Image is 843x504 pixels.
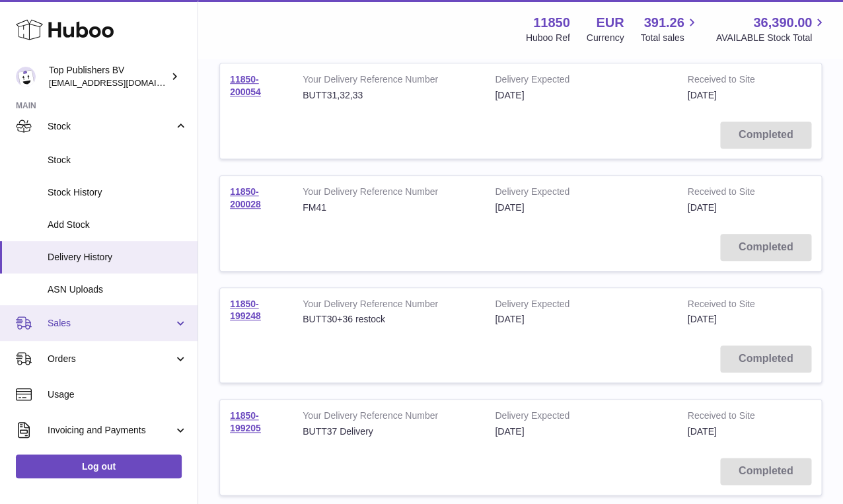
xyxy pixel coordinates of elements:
strong: Received to Site [687,186,776,201]
img: accounts@fantasticman.com [16,67,36,87]
div: [DATE] [495,89,667,102]
a: 11850-200054 [230,74,261,97]
span: [EMAIL_ADDRESS][DOMAIN_NAME] [49,77,194,88]
strong: Your Delivery Reference Number [303,410,475,425]
a: 11850-200028 [230,186,261,209]
div: Huboo Ref [526,32,570,44]
div: [DATE] [495,425,667,438]
a: 11850-199248 [230,299,261,322]
div: [DATE] [495,201,667,214]
span: Orders [48,353,174,365]
a: 391.26 Total sales [640,14,699,44]
div: FM41 [303,201,475,214]
strong: Received to Site [687,73,776,89]
strong: Your Delivery Reference Number [303,298,475,314]
div: Top Publishers BV [49,64,168,89]
span: [DATE] [687,426,716,437]
span: Total sales [640,32,699,44]
strong: Received to Site [687,410,776,425]
span: Stock History [48,186,188,199]
span: Add Stock [48,219,188,231]
a: 36,390.00 AVAILABLE Stock Total [715,14,827,44]
strong: Delivery Expected [495,410,667,425]
strong: Received to Site [687,298,776,314]
span: AVAILABLE Stock Total [715,32,827,44]
span: [DATE] [687,202,716,213]
div: BUTT30+36 restock [303,313,475,326]
a: Log out [16,454,182,478]
strong: Delivery Expected [495,298,667,314]
a: 11850-199205 [230,410,261,433]
span: [DATE] [687,314,716,324]
span: Delivery History [48,251,188,264]
div: BUTT37 Delivery [303,425,475,438]
div: Currency [587,32,624,44]
span: Sales [48,317,174,330]
span: ASN Uploads [48,283,188,296]
strong: Delivery Expected [495,186,667,201]
span: Usage [48,388,188,401]
span: 391.26 [643,14,684,32]
span: Stock [48,120,174,133]
span: [DATE] [687,90,716,100]
strong: EUR [596,14,624,32]
div: BUTT31,32,33 [303,89,475,102]
div: [DATE] [495,313,667,326]
strong: 11850 [533,14,570,32]
strong: Delivery Expected [495,73,667,89]
strong: Your Delivery Reference Number [303,73,475,89]
span: Invoicing and Payments [48,424,174,437]
span: Stock [48,154,188,166]
strong: Your Delivery Reference Number [303,186,475,201]
span: 36,390.00 [753,14,812,32]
